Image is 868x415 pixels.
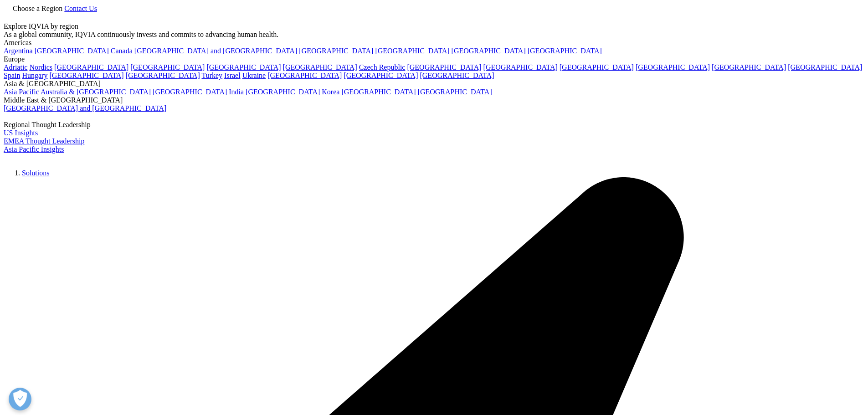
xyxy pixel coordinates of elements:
div: Regional Thought Leadership [4,121,864,129]
a: Canada [111,47,133,55]
a: US Insights [4,129,38,137]
a: Korea [322,88,339,96]
a: Australia & [GEOGRAPHIC_DATA] [41,88,151,96]
a: [GEOGRAPHIC_DATA] [49,72,123,79]
a: [GEOGRAPHIC_DATA] [299,47,373,55]
a: Czech Republic [359,63,406,71]
a: [GEOGRAPHIC_DATA] [344,72,418,79]
a: [GEOGRAPHIC_DATA] and [GEOGRAPHIC_DATA] [134,47,297,55]
a: [GEOGRAPHIC_DATA] [35,47,109,55]
a: [GEOGRAPHIC_DATA] [452,47,526,55]
a: Asia Pacific Insights [4,145,64,153]
a: [GEOGRAPHIC_DATA] [54,63,128,71]
a: [GEOGRAPHIC_DATA] [418,88,492,96]
a: Ukraine [242,72,266,79]
a: [GEOGRAPHIC_DATA] [130,63,205,71]
a: Spain [4,72,20,79]
a: Asia Pacific [4,88,39,96]
a: EMEA Thought Leadership [4,137,84,145]
a: [GEOGRAPHIC_DATA] [206,63,281,71]
div: Explore IQVIA by region [4,22,864,31]
a: Hungary [22,72,47,79]
a: [GEOGRAPHIC_DATA] [788,63,862,71]
span: Choose a Region [13,5,62,12]
a: [GEOGRAPHIC_DATA] [528,47,602,55]
div: Middle East & [GEOGRAPHIC_DATA] [4,96,864,104]
a: Adriatic [4,63,27,71]
div: Europe [4,55,864,63]
a: Contact Us [64,5,97,12]
a: Turkey [201,72,222,79]
a: [GEOGRAPHIC_DATA] [483,63,558,71]
a: [GEOGRAPHIC_DATA] [375,47,449,55]
a: [GEOGRAPHIC_DATA] [407,63,481,71]
div: As a global community, IQVIA continuously invests and commits to advancing human health. [4,31,864,39]
a: Argentina [4,47,33,55]
div: Asia & [GEOGRAPHIC_DATA] [4,80,864,88]
a: Nordics [29,63,52,71]
button: Abrir preferências [9,388,31,410]
a: India [229,88,244,96]
a: [GEOGRAPHIC_DATA] [636,63,710,71]
a: [GEOGRAPHIC_DATA] [153,88,227,96]
a: [GEOGRAPHIC_DATA] [283,63,357,71]
a: [GEOGRAPHIC_DATA] [246,88,320,96]
div: Americas [4,39,864,47]
a: [GEOGRAPHIC_DATA] [341,88,416,96]
a: Israel [224,72,241,79]
a: [GEOGRAPHIC_DATA] [126,72,200,79]
a: [GEOGRAPHIC_DATA] [712,63,786,71]
a: [GEOGRAPHIC_DATA] and [GEOGRAPHIC_DATA] [4,104,166,112]
a: [GEOGRAPHIC_DATA] [560,63,634,71]
a: [GEOGRAPHIC_DATA] [420,72,494,79]
a: [GEOGRAPHIC_DATA] [267,72,342,79]
a: Solutions [22,169,49,177]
